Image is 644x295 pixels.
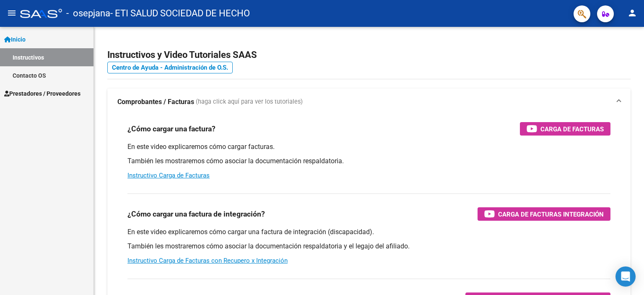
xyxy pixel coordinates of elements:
span: Carga de Facturas [540,124,604,134]
button: Carga de Facturas [520,122,610,136]
h3: ¿Cómo cargar una factura? [127,123,216,135]
a: Centro de Ayuda - Administración de O.S. [107,62,233,73]
span: - osepjana [66,4,110,23]
a: Instructivo Carga de Facturas con Recupero x Integración [127,257,288,264]
a: Instructivo Carga de Facturas [127,172,210,179]
strong: Comprobantes / Facturas [117,97,194,107]
p: También les mostraremos cómo asociar la documentación respaldatoria y el legajo del afiliado. [127,242,610,251]
span: (haga click aquí para ver los tutoriales) [196,97,303,107]
mat-icon: person [627,8,637,18]
mat-expansion-panel-header: Comprobantes / Facturas (haga click aquí para ver los tutoriales) [107,89,631,115]
p: En este video explicaremos cómo cargar facturas. [127,142,610,151]
span: Prestadores / Proveedores [4,89,80,98]
p: En este video explicaremos cómo cargar una factura de integración (discapacidad). [127,227,610,237]
span: Carga de Facturas Integración [498,209,604,219]
p: También les mostraremos cómo asociar la documentación respaldatoria. [127,157,610,166]
mat-icon: menu [7,8,17,18]
span: Inicio [4,35,26,44]
button: Carga de Facturas Integración [478,207,610,221]
h2: Instructivos y Video Tutoriales SAAS [107,47,631,63]
div: Open Intercom Messenger [615,266,636,287]
h3: ¿Cómo cargar una factura de integración? [127,208,265,220]
span: - ETI SALUD SOCIEDAD DE HECHO [110,4,250,23]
